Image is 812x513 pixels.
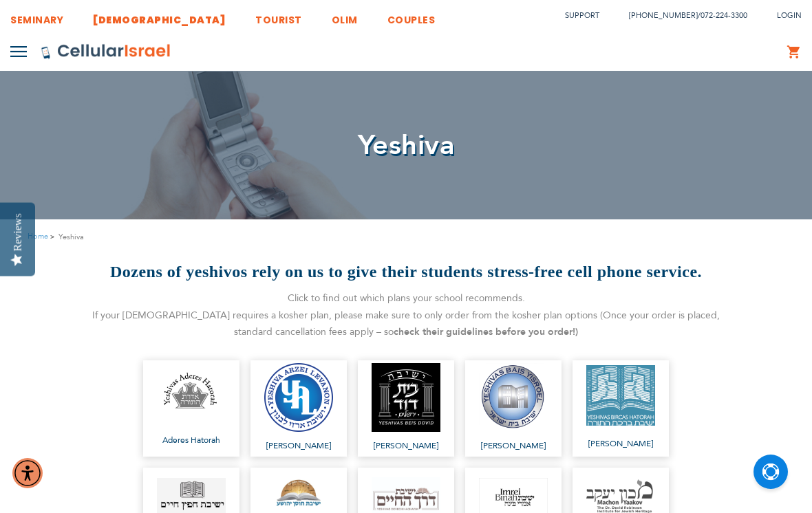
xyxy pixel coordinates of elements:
[93,3,226,29] a: [DEMOGRAPHIC_DATA]
[255,3,302,29] a: TOURIST
[479,363,548,432] img: Bais Yisroel
[58,230,84,243] strong: Yeshiva
[10,46,27,57] img: Toggle Menu
[573,360,669,457] a: [PERSON_NAME]
[157,433,226,448] span: Aderes Hatorah
[264,363,333,432] img: Arzei Levanon
[358,127,455,164] span: Yeshiva
[41,43,171,60] img: Cellular Israel Logo
[28,231,48,241] a: Home
[358,360,454,457] a: [PERSON_NAME]
[84,290,728,341] div: Click to find out which plans your school recommends. If your [DEMOGRAPHIC_DATA] requires a koshe...
[394,325,578,338] strong: check their guidelines before you order!)
[615,6,747,25] li: /
[157,369,226,417] img: Aderes Hatorah
[250,360,347,457] a: [PERSON_NAME]
[479,439,548,453] span: [PERSON_NAME]
[143,360,239,457] a: Aderes Hatorah
[10,3,63,29] a: SEMINARY
[387,3,436,29] a: COUPLES
[12,213,24,251] div: Reviews
[264,439,333,453] span: [PERSON_NAME]
[84,261,728,283] h2: Dozens of yeshivos rely on us to give their students stress-free cell phone service.
[332,3,358,29] a: OLIM
[372,439,440,453] span: [PERSON_NAME]
[701,10,747,21] a: 072-224-3300
[586,437,655,451] span: [PERSON_NAME]
[372,363,440,432] img: Bais Dovid
[465,360,562,457] a: [PERSON_NAME]
[12,458,43,488] div: Accessibility Menu
[629,10,698,21] a: [PHONE_NUMBER]
[586,365,655,426] img: Bircas Hatorah
[264,475,333,512] img: Chosen Yehoshua
[777,10,802,21] span: Login
[565,10,599,21] a: Support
